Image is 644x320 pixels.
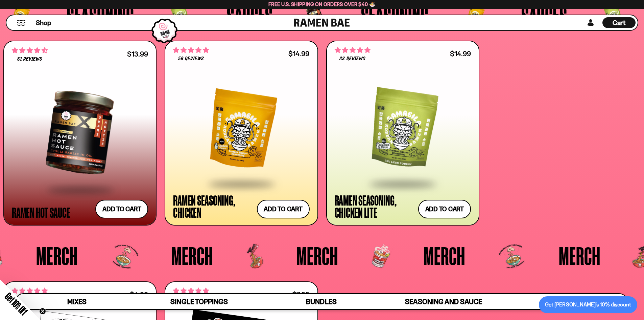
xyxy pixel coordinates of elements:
[130,291,148,298] div: $4.99
[257,200,310,218] button: Add to cart
[424,243,465,268] span: Merch
[339,56,365,62] span: 33 reviews
[127,51,148,57] div: $13.99
[12,46,48,55] span: 4.71 stars
[95,200,148,218] button: Add to cart
[170,297,228,306] span: Single Toppings
[165,41,318,226] a: 4.83 stars 58 reviews $14.99 Ramen Seasoning, Chicken Add to cart
[67,297,87,306] span: Mixes
[171,243,213,268] span: Merch
[3,41,157,226] a: 4.71 stars 51 reviews $13.99 Ramen Hot Sauce Add to cart
[12,206,70,218] div: Ramen Hot Sauce
[296,243,338,268] span: Merch
[36,18,51,27] span: Shop
[405,297,482,306] span: Seasoning and Sauce
[613,19,626,27] span: Cart
[335,46,371,55] span: 5.00 stars
[16,294,138,309] a: Mixes
[39,308,46,315] button: Close teaser
[292,291,309,298] div: $7.99
[268,1,376,7] span: Free U.S. Shipping on Orders over $40 🍜
[505,294,627,309] a: Merch
[36,243,78,268] span: Merch
[17,20,26,26] button: Mobile Menu Trigger
[3,291,29,317] span: Get 10% Off
[173,286,209,295] span: 5.00 stars
[36,17,51,28] a: Shop
[326,41,479,226] a: 5.00 stars 33 reviews $14.99 Ramen Seasoning, Chicken Lite Add to cart
[559,243,600,268] span: Merch
[382,294,504,309] a: Seasoning and Sauce
[260,294,382,309] a: Bundles
[418,200,471,218] button: Add to cart
[17,57,42,62] span: 51 reviews
[602,15,636,30] a: Cart
[138,294,260,309] a: Single Toppings
[450,50,471,57] div: $14.99
[173,194,253,218] div: Ramen Seasoning, Chicken
[335,194,415,218] div: Ramen Seasoning, Chicken Lite
[288,50,309,57] div: $14.99
[178,56,204,62] span: 58 reviews
[306,297,336,306] span: Bundles
[545,301,631,309] div: Get [PERSON_NAME]'s 10% discount
[173,46,209,55] span: 4.83 stars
